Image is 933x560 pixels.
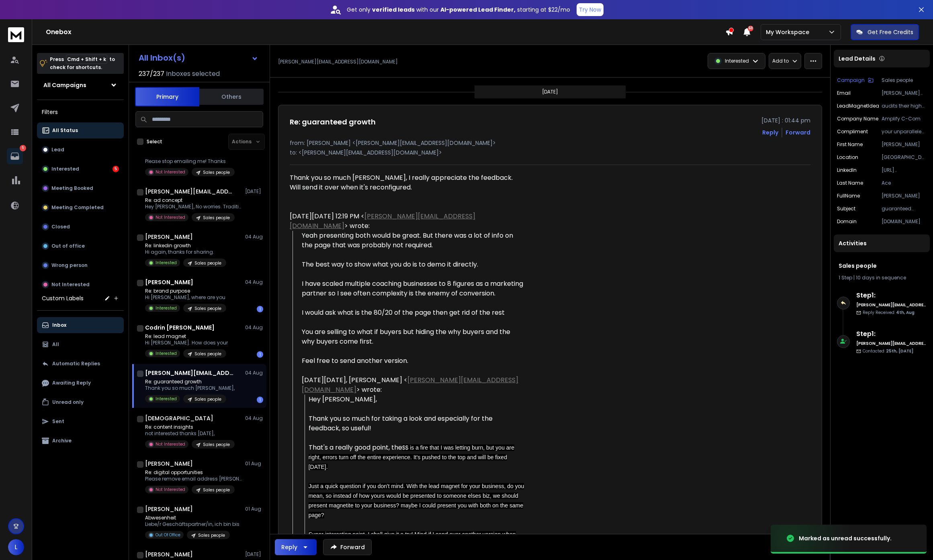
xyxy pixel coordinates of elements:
p: Interested [725,58,749,64]
p: Try Now [579,6,601,14]
button: Meeting Booked [37,180,124,196]
h1: [PERSON_NAME] [145,278,193,286]
button: All Inbox(s) [132,50,265,66]
p: Not Interested [155,169,185,175]
p: Not Interested [155,214,185,220]
button: Archive [37,433,124,449]
h1: Onebox [46,27,725,37]
span: 50 [748,26,753,31]
h1: Codrin [PERSON_NAME] [145,324,215,332]
p: Lead Details [839,55,876,63]
p: [GEOGRAPHIC_DATA], [GEOGRAPHIC_DATA], [GEOGRAPHIC_DATA] [882,154,927,161]
p: not interested thanks [DATE], [145,430,235,437]
p: Re: content insights [145,424,235,430]
p: Re: linkedin growth [145,242,226,249]
p: Sales people [198,532,225,538]
p: Re: brand purpose [145,288,226,294]
a: 5 [7,148,23,164]
span: $$ is a fire that I was letting burn, but you are right, errors turn off the entire experience. I... [309,444,514,470]
p: 01 Aug [245,460,263,467]
button: Try Now [577,3,604,16]
p: domain [837,218,857,225]
p: Hi [PERSON_NAME], where are you [145,294,226,301]
p: Awaiting Reply [52,380,91,386]
p: 5 [20,145,26,151]
button: Unread only [37,394,124,410]
button: Reply [275,539,317,555]
h1: [PERSON_NAME][EMAIL_ADDRESS][DOMAIN_NAME] [145,187,233,195]
div: Forward [786,128,810,136]
p: Please remove email address [PERSON_NAME][EMAIL_ADDRESS][DOMAIN_NAME] [145,476,241,482]
p: [PERSON_NAME] [882,141,927,148]
p: location [837,154,858,161]
p: Interested [155,396,177,402]
p: Sales people [194,260,221,266]
button: All [37,336,124,352]
p: First Name [837,141,863,148]
button: Out of office [37,238,124,254]
strong: verified leads [372,6,415,14]
p: [DOMAIN_NAME] [882,218,927,225]
p: All [52,341,59,348]
p: Out of office [51,243,85,249]
p: Sales people [203,487,230,493]
h3: Inboxes selected [166,69,220,79]
p: Meeting Completed [51,204,104,211]
p: Closed [51,224,70,230]
button: Get Free Credits [851,24,919,40]
div: 5 [113,166,119,172]
div: | [839,275,925,281]
div: Activities [834,234,930,252]
p: to: <[PERSON_NAME][EMAIL_ADDRESS][DOMAIN_NAME]> [290,149,810,157]
p: [URL][DOMAIN_NAME] [882,167,927,173]
p: Interested [155,350,177,356]
p: Sales people [194,396,221,402]
p: 04 Aug [245,324,263,331]
button: Interested5 [37,161,124,177]
div: You are selling to what if buyers but hiding the why buyers and the why buyers come first. [302,327,524,346]
p: Out Of Office [155,532,180,538]
label: Select [147,138,162,145]
p: Sales people [203,442,230,448]
span: 4th, Aug [896,310,915,316]
p: Ace [882,180,927,186]
p: Hi again, thanks for sharing. [145,249,226,255]
button: Not Interested [37,277,124,293]
p: [PERSON_NAME][EMAIL_ADDRESS][DOMAIN_NAME] [882,90,927,96]
span: 10 days in sequence [856,274,906,281]
p: Liebe/r Geschäftspartner/in, ich bin bis [145,521,239,527]
div: Marked as unread successfully. [799,534,892,542]
p: Interested [155,260,177,266]
div: [DATE][DATE] 12:19 PM < > wrote: [290,212,524,231]
div: 1 [257,306,263,312]
p: linkedIn [837,167,857,173]
span: Cmd + Shift + k [66,55,107,64]
p: Abwesenheit [145,515,239,521]
p: Email [837,90,851,96]
p: Re: lead magnet [145,333,228,340]
h1: All Inbox(s) [139,54,185,62]
p: Please stop emailing me! Thanks [145,158,235,165]
h1: [PERSON_NAME] [145,550,193,558]
p: 01 Aug [245,506,263,512]
p: compliment [837,128,868,135]
button: All Campaigns [37,77,124,93]
button: Forward [323,539,372,555]
div: I would ask what is the 80/20 of the page then get rid of the rest [302,308,524,318]
p: Sales people [194,305,221,312]
p: Amplify C-Com [882,116,927,122]
p: Hey [PERSON_NAME], No worries. Traditional mail [145,204,241,210]
p: Thank you so much [PERSON_NAME], [145,385,235,391]
p: fullName [837,193,860,199]
div: I have scaled multiple coaching businesses to 8 figures as a marketing partner so I see often com... [302,279,524,298]
span: Super interesting point, I shall give it a try! Mind if I send over another version when I've fix... [309,531,516,547]
p: leadMagnetIdea [837,103,879,109]
p: [DATE] [542,89,558,95]
p: Company Name [837,116,878,122]
p: subject [837,206,855,212]
h1: [PERSON_NAME] [145,233,193,241]
p: Inbox [52,322,66,328]
div: The best way to show what you do is to demo it directly. [302,260,524,269]
p: Add to [772,58,789,64]
h1: [PERSON_NAME][EMAIL_ADDRESS][DOMAIN_NAME] [145,369,233,377]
